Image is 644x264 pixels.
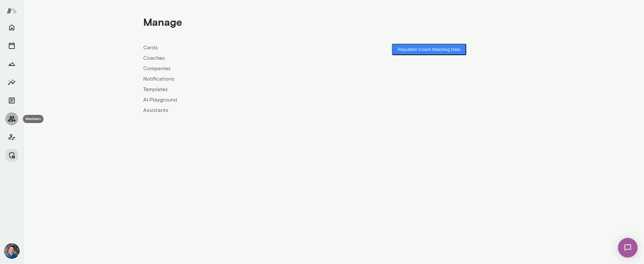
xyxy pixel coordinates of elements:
a: Templates [143,85,334,93]
img: Mento [7,4,17,17]
button: Sessions [5,39,18,52]
a: Notifications [143,75,334,83]
button: Home [5,21,18,34]
button: Members [5,112,18,125]
a: Companies [143,65,334,72]
img: Alex Yu [4,243,20,259]
button: Republish Coach Matching Data [392,44,466,55]
a: Assistants [143,106,334,114]
button: Documents [5,94,18,107]
a: Cards [143,44,334,52]
a: AI Playground [143,96,334,104]
button: Insights [5,76,18,89]
a: Coaches [143,54,334,62]
div: Members [23,115,43,123]
button: Manage [5,149,18,162]
button: Client app [5,131,18,144]
h4: Manage [143,16,182,28]
button: Growth Plan [5,57,18,70]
